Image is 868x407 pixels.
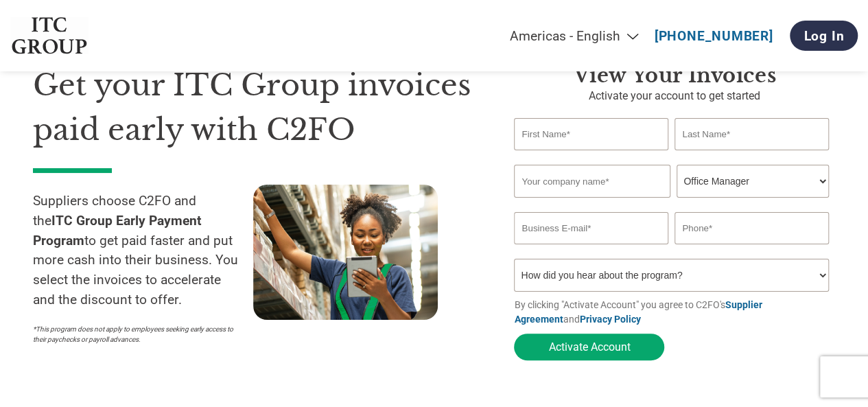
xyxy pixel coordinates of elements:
[675,212,828,244] input: Phone*
[675,246,828,253] div: Inavlid Phone Number
[655,28,773,44] a: [PHONE_NUMBER]
[579,314,640,325] a: Privacy Policy
[253,185,438,320] img: supply chain worker
[514,334,664,360] button: Activate Account
[514,118,668,150] input: First Name*
[514,212,668,244] input: Invalid Email format
[514,63,835,88] h3: View Your Invoices
[33,63,473,152] h1: Get your ITC Group invoices paid early with C2FO
[675,118,828,150] input: Last Name*
[10,17,89,55] img: ITC Group
[514,152,668,159] div: Invalid first name or first name is too long
[33,191,253,310] p: Suppliers choose C2FO and the to get paid faster and put more cash into their business. You selec...
[675,152,828,159] div: Invalid last name or last name is too long
[33,213,202,248] strong: ITC Group Early Payment Program
[514,298,835,327] p: By clicking "Activate Account" you agree to C2FO's and
[790,21,858,51] a: Log In
[33,324,239,345] p: *This program does not apply to employees seeking early access to their paychecks or payroll adva...
[514,88,835,104] p: Activate your account to get started
[514,165,670,198] input: Your company name*
[514,246,668,253] div: Inavlid Email Address
[677,165,828,198] select: Title/Role
[514,199,828,207] div: Invalid company name or company name is too long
